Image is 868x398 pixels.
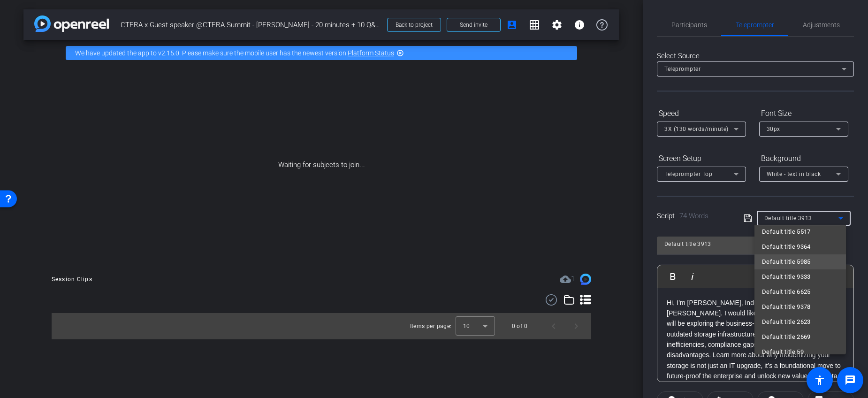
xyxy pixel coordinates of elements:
span: Default title 9333 [762,271,811,283]
span: Default title 5985 [762,256,811,268]
span: Default title 5517 [762,226,811,237]
span: Default title 6625 [762,286,811,298]
span: Default title 2669 [762,331,811,343]
span: Default title 2623 [762,316,811,328]
span: Default title 59 [762,346,804,358]
span: Default title 9364 [762,241,811,253]
span: Default title 9378 [762,301,811,313]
